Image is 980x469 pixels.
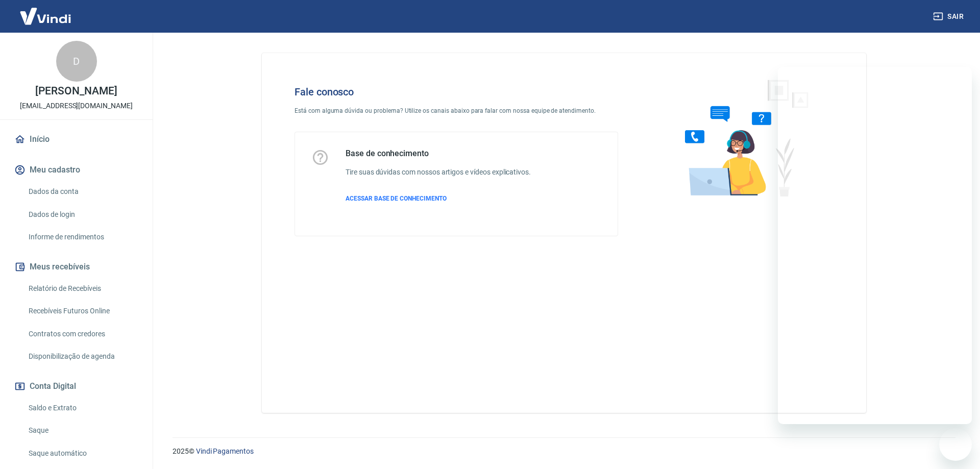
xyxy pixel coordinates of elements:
a: Saque automático [24,443,140,464]
a: Relatório de Recebíveis [24,278,140,299]
iframe: Janela de mensagens [778,67,972,424]
a: Contratos com credores [24,324,140,344]
button: Meus recebíveis [12,256,140,278]
a: Dados da conta [24,181,140,202]
h4: Fale conosco [295,86,618,98]
h6: Tire suas dúvidas com nossos artigos e vídeos explicativos. [346,167,531,178]
a: Disponibilização de agenda [24,346,140,367]
p: [EMAIL_ADDRESS][DOMAIN_NAME] [20,101,133,111]
img: Vindi [12,1,79,32]
a: Saldo e Extrato [24,398,140,418]
a: Informe de rendimentos [24,227,140,248]
button: Meu cadastro [12,159,140,181]
a: Início [12,128,140,151]
div: D [56,41,97,82]
img: Fale conosco [665,69,820,206]
a: Saque [24,420,140,441]
p: Está com alguma dúvida ou problema? Utilize os canais abaixo para falar com nossa equipe de atend... [295,106,618,115]
p: [PERSON_NAME] [35,86,117,96]
button: Sair [931,7,968,26]
span: ACESSAR BASE DE CONHECIMENTO [346,195,447,202]
p: 2025 © [173,446,955,457]
a: Dados de login [24,204,140,225]
a: ACESSAR BASE DE CONHECIMENTO [346,194,531,203]
a: Recebíveis Futuros Online [24,301,140,322]
button: Conta Digital [12,375,140,398]
a: Vindi Pagamentos [196,447,254,455]
h5: Base de conhecimento [346,149,531,159]
iframe: Botão para abrir a janela de mensagens, conversa em andamento [939,428,972,461]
